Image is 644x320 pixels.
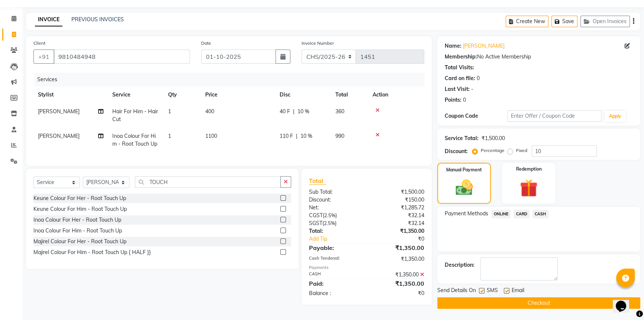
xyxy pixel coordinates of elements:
[112,133,157,147] span: Inoa Colour For Him - Root Touch Up
[309,177,326,185] span: Total
[108,86,164,103] th: Service
[71,16,124,23] a: PREVIOUS INVOICES
[335,108,344,115] span: 360
[445,53,477,61] div: Membership:
[367,227,430,235] div: ₹1,350.00
[367,243,430,252] div: ₹1,350.00
[580,16,630,27] button: Open Invoices
[491,210,511,218] span: ONLINE
[367,212,430,219] div: ₹32.14
[512,286,524,296] span: Email
[309,212,323,219] span: CGST
[33,86,108,103] th: Stylist
[201,40,211,47] label: Date
[324,220,335,226] span: 2.5%
[551,16,577,27] button: Save
[300,132,312,140] span: 10 %
[445,148,468,155] div: Discount:
[303,255,367,263] div: Cash Tendered:
[471,85,473,93] div: -
[367,279,430,288] div: ₹1,350.00
[303,219,367,227] div: ( )
[324,212,335,218] span: 2.5%
[367,271,430,279] div: ₹1,350.00
[280,108,290,115] span: 40 F
[205,133,217,139] span: 1100
[201,86,275,103] th: Price
[303,271,367,279] div: CASH
[303,243,367,252] div: Payable:
[532,210,548,218] span: CASH
[446,167,482,173] label: Manual Payment
[368,86,424,103] th: Action
[450,178,478,197] img: _cash.svg
[367,219,430,227] div: ₹32.14
[38,133,80,139] span: [PERSON_NAME]
[303,235,377,243] a: Add Tip
[303,289,367,297] div: Balance :
[33,238,126,245] div: Majirel Colour For Her - Root Touch Up
[35,13,62,26] a: INVOICE
[303,204,367,212] div: Net:
[293,108,294,115] span: |
[487,286,498,296] span: SMS
[38,108,80,115] span: [PERSON_NAME]
[164,86,201,103] th: Qty
[309,220,322,226] span: SGST
[205,108,214,115] span: 400
[335,133,344,139] span: 990
[54,50,190,64] input: Search by Name/Mobile/Email/Code
[296,132,297,140] span: |
[514,177,543,199] img: _gift.svg
[297,108,309,115] span: 10 %
[445,112,508,120] div: Coupon Code
[33,50,54,64] button: +91
[437,297,640,309] button: Checkout
[168,133,171,139] span: 1
[33,227,122,235] div: Inoa Colour For Him - Root Touch Up
[445,134,479,142] div: Service Total:
[516,166,542,172] label: Redemption
[445,64,474,72] div: Total Visits:
[482,134,505,142] div: ₹1,500.00
[516,147,527,154] label: Fixed
[445,75,475,82] div: Card on file:
[112,108,158,123] span: Hair For Him - Hair Cut
[303,188,367,196] div: Sub Total:
[33,194,126,202] div: Keune Colour For Her - Root Touch Up
[331,86,368,103] th: Total
[445,261,474,269] div: Description:
[275,86,331,103] th: Disc
[309,264,425,271] div: Payments
[280,132,293,140] span: 110 F
[302,40,334,47] label: Invoice Number
[463,42,505,50] a: [PERSON_NAME]
[437,286,476,296] span: Send Details On
[303,279,367,288] div: Paid:
[508,110,602,122] input: Enter Offer / Coupon Code
[33,216,121,224] div: Inoa Colour For Her - Root Touch Up
[34,73,430,86] div: Services
[477,75,480,82] div: 0
[377,235,430,243] div: ₹0
[445,210,488,218] span: Payment Methods
[135,176,281,188] input: Search or Scan
[613,290,637,313] iframe: chat widget
[367,188,430,196] div: ₹1,500.00
[605,111,626,122] button: Apply
[367,255,430,263] div: ₹1,350.00
[303,227,367,235] div: Total:
[168,108,171,115] span: 1
[33,40,45,47] label: Client
[463,96,466,104] div: 0
[445,53,633,61] div: No Active Membership
[445,42,461,50] div: Name:
[303,212,367,219] div: ( )
[506,16,548,27] button: Create New
[481,147,505,154] label: Percentage
[33,205,127,213] div: Keune Colour For Him - Root Touch Up
[303,196,367,204] div: Discount:
[445,85,470,93] div: Last Visit:
[367,289,430,297] div: ₹0
[33,248,151,256] div: Majirel Colour For Him - Root Touch Up { HALF }}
